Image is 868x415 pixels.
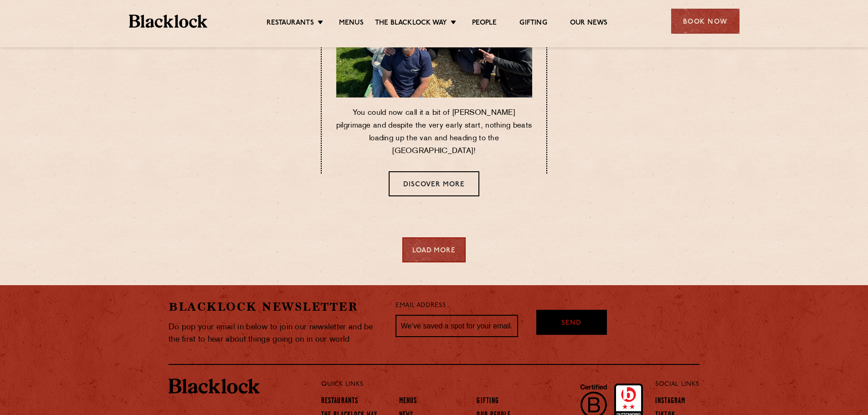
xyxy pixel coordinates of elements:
h2: Blacklock Newsletter [169,299,382,315]
img: BL_Textured_Logo-footer-cropped.svg [169,379,260,394]
p: Quick Links [321,379,625,390]
span: Send [561,318,581,329]
a: Discover more [389,171,479,196]
a: The Blacklock Way [375,19,447,29]
div: Load More [402,237,466,262]
a: Gifting [519,19,547,29]
a: Gifting [477,397,499,407]
a: Menus [339,19,364,29]
a: Restaurants [321,397,358,407]
a: Menus [399,397,417,407]
img: BL_Textured_Logo-footer-cropped.svg [129,15,208,28]
p: Do pop your email in below to join our newsletter and be the first to hear about things going on ... [169,321,382,346]
p: You could now call it a bit of [PERSON_NAME] pilgrimage and despite the very early start, nothing... [336,107,532,158]
div: Book Now [671,9,740,34]
a: Restaurants [267,19,314,29]
a: People [472,19,497,29]
p: Social Links [655,379,699,390]
input: We’ve saved a spot for your email... [395,315,518,338]
a: Instagram [655,397,685,407]
a: Our News [570,19,608,29]
label: Email Address [395,301,446,311]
